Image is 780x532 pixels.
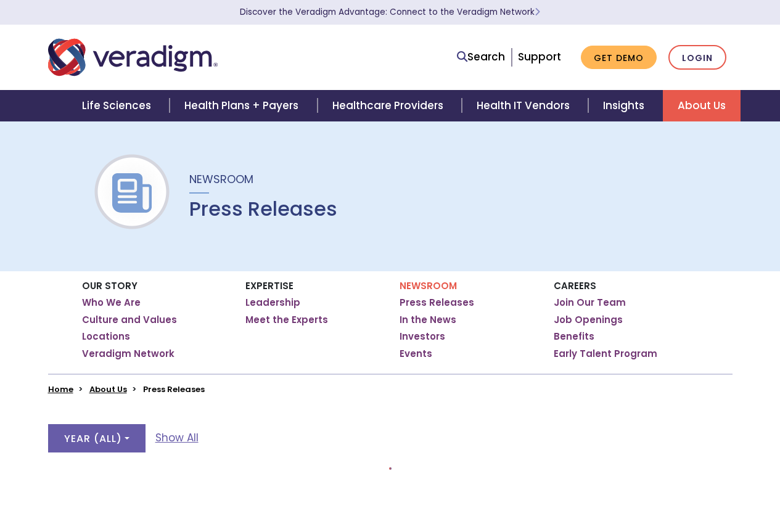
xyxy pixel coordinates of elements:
a: Early Talent Program [554,348,657,360]
a: Health IT Vendors [462,90,588,121]
a: Who We Are [82,297,141,309]
button: Year (All) [48,424,146,452]
a: Insights [588,90,663,121]
a: Join Our Team [554,297,626,309]
a: Support [518,49,561,64]
a: Show All [155,430,199,446]
a: Search [457,49,505,65]
span: Learn More [535,6,540,18]
a: In the News [400,314,456,326]
a: Health Plans + Payers [170,90,317,121]
a: Veradigm Network [82,348,174,360]
a: Events [400,348,432,360]
a: About Us [89,383,127,395]
img: Veradigm logo [48,37,218,78]
nav: Pagination Controls [389,467,392,480]
span: Newsroom [189,171,253,187]
a: Benefits [554,330,594,343]
a: Discover the Veradigm Advantage: Connect to the Veradigm NetworkLearn More [240,6,540,18]
a: Culture and Values [82,314,177,326]
a: Life Sciences [67,90,170,121]
a: About Us [663,90,741,121]
a: Leadership [245,297,300,309]
a: Healthcare Providers [318,90,462,121]
a: Home [48,383,73,395]
a: Press Releases [400,297,474,309]
h1: Press Releases [189,197,337,221]
a: Login [668,45,726,70]
a: Meet the Experts [245,314,328,326]
a: Investors [400,330,445,343]
a: Job Openings [554,314,623,326]
a: Get Demo [581,46,657,70]
a: Locations [82,330,130,343]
